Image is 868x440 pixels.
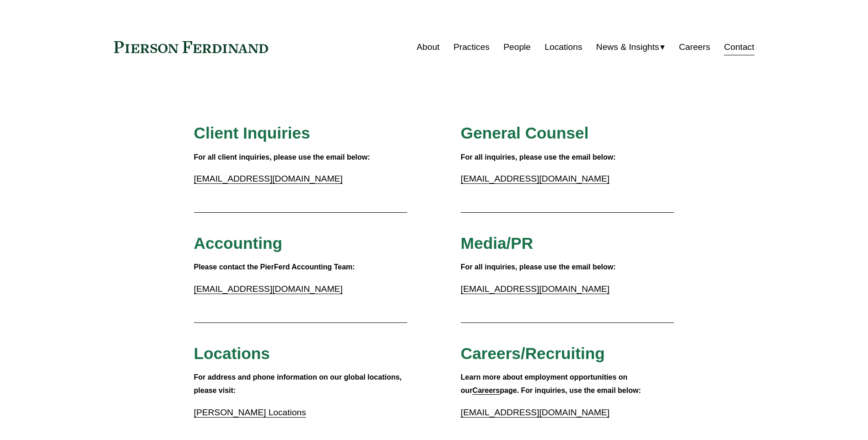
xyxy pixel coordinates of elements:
[461,408,609,417] a: [EMAIL_ADDRESS][DOMAIN_NAME]
[503,38,531,56] a: People
[461,284,609,294] a: [EMAIL_ADDRESS][DOMAIN_NAME]
[461,153,616,161] strong: For all inquiries, please use the email below:
[194,373,404,394] strong: For address and phone information on our global locations, please visit:
[194,153,370,161] strong: For all client inquiries, please use the email below:
[194,284,343,294] a: [EMAIL_ADDRESS][DOMAIN_NAME]
[194,174,343,183] a: [EMAIL_ADDRESS][DOMAIN_NAME]
[194,408,306,417] a: [PERSON_NAME] Locations
[461,344,605,362] span: Careers/Recruiting
[596,39,659,55] span: News & Insights
[461,234,533,252] span: Media/PR
[194,263,355,271] strong: Please contact the PierFerd Accounting Team:
[473,386,500,394] a: Careers
[461,373,630,394] strong: Learn more about employment opportunities on our
[461,174,609,183] a: [EMAIL_ADDRESS][DOMAIN_NAME]
[453,38,490,56] a: Practices
[724,38,754,56] a: Contact
[194,234,283,252] span: Accounting
[194,124,310,142] span: Client Inquiries
[500,386,641,394] strong: page. For inquiries, use the email below:
[679,38,710,56] a: Careers
[461,124,589,142] span: General Counsel
[545,38,582,56] a: Locations
[596,38,665,56] a: folder dropdown
[194,344,270,362] span: Locations
[461,263,616,271] strong: For all inquiries, please use the email below:
[417,38,440,56] a: About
